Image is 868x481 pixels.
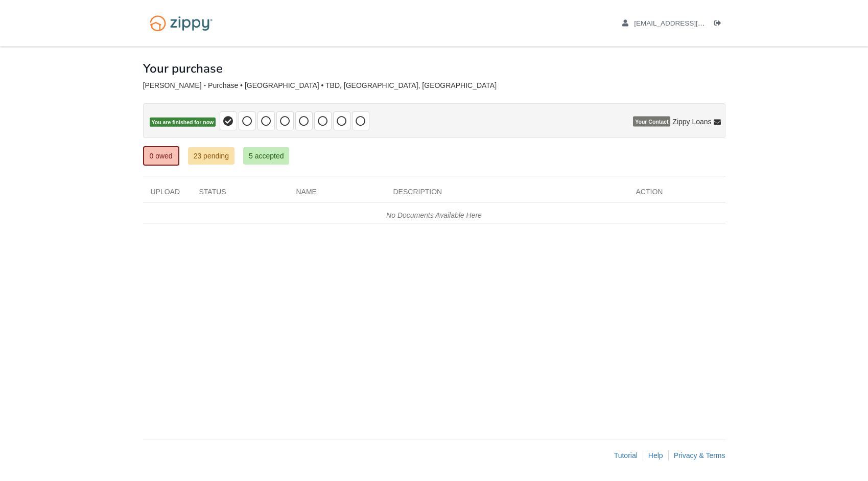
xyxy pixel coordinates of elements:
[243,147,290,165] a: 5 accepted
[386,211,482,219] em: No Documents Available Here
[143,10,219,36] img: Logo
[386,187,628,202] div: Description
[672,117,711,127] span: Zippy Loans
[143,187,192,202] div: Upload
[143,81,725,90] div: [PERSON_NAME] - Purchase • [GEOGRAPHIC_DATA] • TBD, [GEOGRAPHIC_DATA], [GEOGRAPHIC_DATA]
[714,19,725,30] a: Log out
[622,19,752,30] a: edit profile
[192,187,289,202] div: Status
[628,187,725,202] div: Action
[648,451,663,460] a: Help
[633,117,670,127] span: Your Contact
[188,147,234,165] a: 23 pending
[143,146,179,166] a: 0 owed
[614,451,638,460] a: Tutorial
[150,118,216,127] span: You are finished for now
[143,62,223,75] h1: Your purchase
[289,187,386,202] div: Name
[674,451,725,460] a: Privacy & Terms
[634,19,751,27] span: chaseallen0213@gmail.com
